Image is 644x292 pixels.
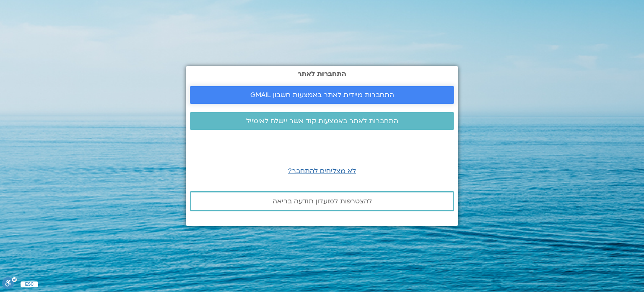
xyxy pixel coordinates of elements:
[190,191,454,211] a: להצטרפות למועדון תודעה בריאה
[273,197,372,205] span: להצטרפות למועדון תודעה בריאה
[250,91,394,99] span: התחברות מיידית לאתר באמצעות חשבון GMAIL
[246,117,398,125] span: התחברות לאתר באמצעות קוד אשר יישלח לאימייל
[190,112,454,130] a: התחברות לאתר באמצעות קוד אשר יישלח לאימייל
[190,70,454,78] h2: התחברות לאתר
[190,86,454,104] a: התחברות מיידית לאתר באמצעות חשבון GMAIL
[288,166,356,176] a: לא מצליחים להתחבר?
